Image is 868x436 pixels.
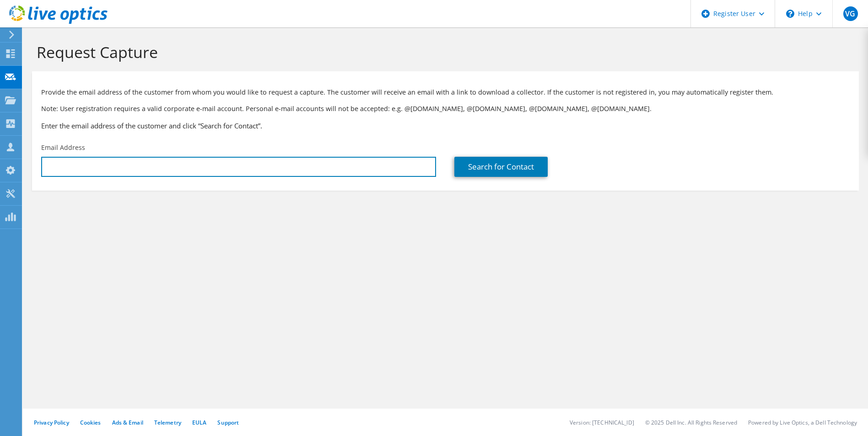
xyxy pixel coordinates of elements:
h1: Request Capture [37,43,850,62]
a: Search for Contact [454,157,548,177]
li: Version: [TECHNICAL_ID] [570,419,634,426]
h3: Enter the email address of the customer and click “Search for Contact”. [41,121,850,131]
label: Email Address [41,143,85,152]
p: Note: User registration requires a valid corporate e-mail account. Personal e-mail accounts will ... [41,104,850,114]
span: VG [843,6,858,21]
a: Support [217,419,239,426]
li: © 2025 Dell Inc. All Rights Reserved [645,419,737,426]
svg: \n [786,10,794,18]
p: Provide the email address of the customer from whom you would like to request a capture. The cust... [41,87,850,97]
a: Cookies [80,419,101,426]
a: Privacy Policy [34,419,69,426]
li: Powered by Live Optics, a Dell Technology [748,419,857,426]
a: Telemetry [154,419,181,426]
a: Ads & Email [112,419,143,426]
a: EULA [192,419,206,426]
